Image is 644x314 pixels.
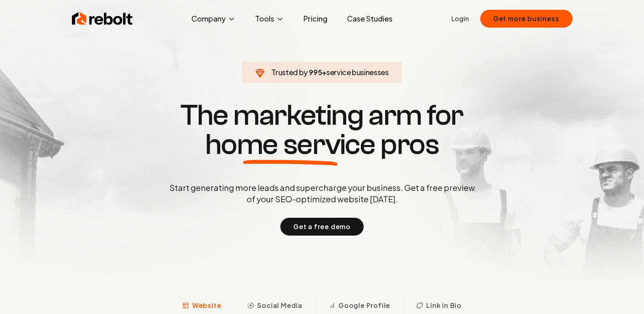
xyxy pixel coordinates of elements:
span: Social Media [257,301,302,310]
span: 995 [309,67,322,78]
span: Trusted by [271,67,308,77]
button: Get more business [480,10,572,28]
span: service businesses [326,67,389,77]
button: Tools [249,11,291,27]
span: + [322,67,326,77]
button: Company [185,11,242,27]
p: Start generating more leads and supercharge your business. Get a free preview of your SEO-optimiz... [168,182,477,205]
a: Pricing [297,11,334,27]
h1: The marketing arm for pros [127,101,517,159]
a: Case Studies [340,11,399,27]
span: Website [192,301,221,310]
span: Link in Bio [426,301,462,310]
img: Rebolt Logo [72,11,133,27]
span: home service [205,130,375,159]
a: Login [451,14,469,24]
button: Get a free demo [280,218,364,236]
span: Google Profile [338,301,390,310]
